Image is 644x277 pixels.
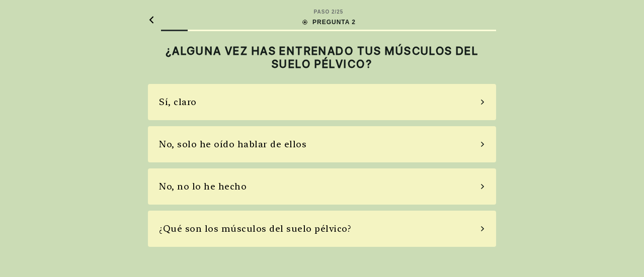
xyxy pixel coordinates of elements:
div: No, solo he oído hablar de ellos [159,137,306,151]
div: PREGUNTA 2 [301,18,356,27]
h2: ¿ALGUNA VEZ HAS ENTRENADO TUS MÚSCULOS DEL SUELO PÉLVICO? [148,44,496,71]
div: No, no lo he hecho [159,179,247,193]
div: ¿Qué son los músculos del suelo pélvico? [159,222,351,235]
div: PASO 2 / 25 [314,8,344,16]
div: Sí, claro [159,95,197,109]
